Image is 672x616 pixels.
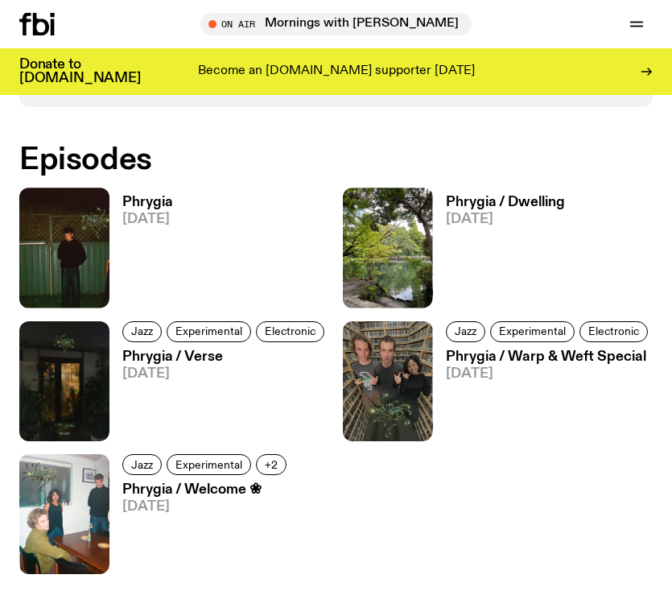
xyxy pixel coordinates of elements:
[256,454,287,475] button: +2
[122,500,291,514] span: [DATE]
[588,325,639,337] span: Electronic
[109,483,291,574] a: Phrygia / Welcome ❀[DATE]
[122,196,173,209] h3: Phrygia
[131,458,153,470] span: Jazz
[109,196,173,308] a: Phrygia[DATE]
[167,454,251,475] a: Experimental
[131,325,153,337] span: Jazz
[122,454,162,475] a: Jazz
[256,321,324,342] a: Electronic
[446,350,653,364] h3: Phrygia / Warp & Weft Special
[109,350,329,441] a: Phrygia / Verse[DATE]
[433,196,565,308] a: Phrygia / Dwelling[DATE]
[433,350,653,441] a: Phrygia / Warp & Weft Special[DATE]
[122,213,173,226] span: [DATE]
[19,146,653,175] h2: Episodes
[198,64,475,79] p: Become an [DOMAIN_NAME] supporter [DATE]
[446,213,565,226] span: [DATE]
[265,325,315,337] span: Electronic
[446,196,565,209] h3: Phrygia / Dwelling
[122,321,162,342] a: Jazz
[490,321,575,342] a: Experimental
[167,321,251,342] a: Experimental
[19,188,109,308] img: A greeny-grainy film photo of Bela, John and Bindi at night. They are standing in a backyard on g...
[175,325,242,337] span: Experimental
[122,483,291,497] h3: Phrygia / Welcome ❀
[446,367,653,381] span: [DATE]
[200,13,472,35] button: On AirMornings with [PERSON_NAME]
[265,458,278,470] span: +2
[579,321,648,342] a: Electronic
[446,321,485,342] a: Jazz
[499,325,566,337] span: Experimental
[122,350,329,364] h3: Phrygia / Verse
[175,458,242,470] span: Experimental
[19,58,141,85] h3: Donate to [DOMAIN_NAME]
[455,325,476,337] span: Jazz
[122,367,329,381] span: [DATE]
